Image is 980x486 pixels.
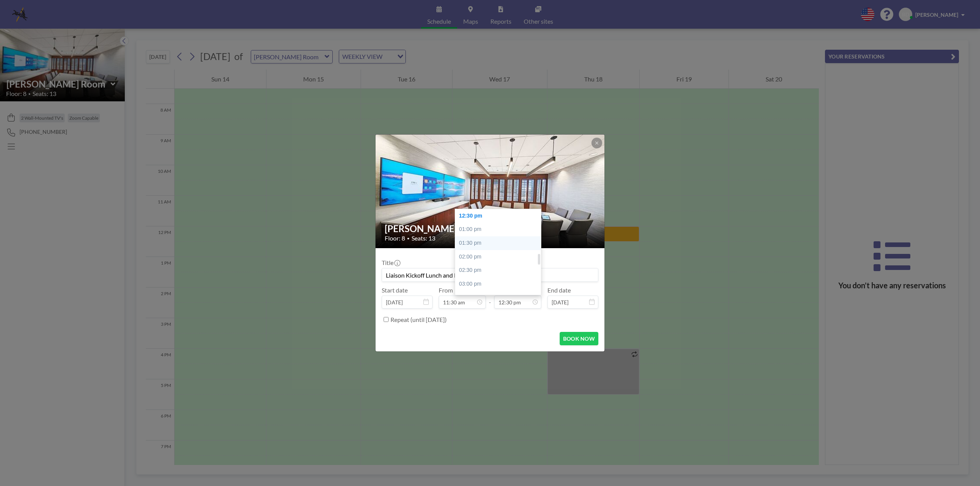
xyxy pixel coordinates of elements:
label: Repeat (until [DATE]) [390,316,447,323]
div: 02:30 pm [455,263,545,277]
div: 03:30 pm [455,291,545,304]
div: 02:00 pm [455,250,545,264]
span: • [407,236,410,241]
div: 01:30 pm [455,236,545,250]
label: Start date [382,286,408,294]
span: - [489,289,491,306]
label: End date [547,286,571,294]
h2: [PERSON_NAME] Room [385,223,596,234]
span: Seats: 13 [412,234,435,242]
img: 537.jpg [376,105,605,278]
input: Bekki's reservation [382,268,598,281]
div: 01:00 pm [455,223,545,236]
div: 12:30 pm [455,209,545,223]
div: 03:00 pm [455,277,545,291]
label: From [439,286,453,294]
span: Floor: 8 [385,234,405,242]
button: BOOK NOW [560,332,598,345]
label: Title [382,259,400,267]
